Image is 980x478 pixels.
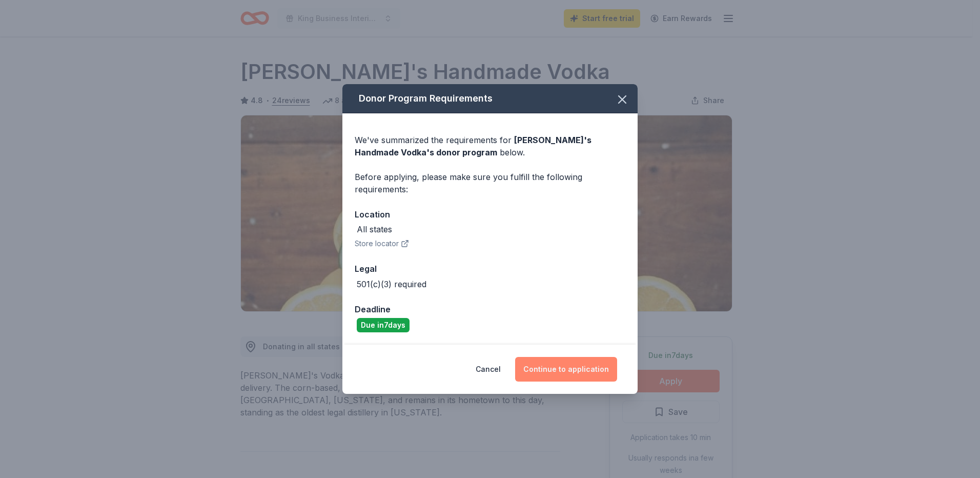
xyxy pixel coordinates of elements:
button: Cancel [476,357,501,382]
div: Donor Program Requirements [342,84,638,113]
div: All states [357,223,392,235]
div: Location [355,208,625,221]
div: Deadline [355,303,625,316]
div: We've summarized the requirements for below. [355,134,625,158]
div: 501(c)(3) required [357,278,426,290]
div: Legal [355,262,625,275]
button: Continue to application [515,357,617,382]
div: Due in 7 days [357,318,410,332]
button: Store locator [355,237,409,250]
div: Before applying, please make sure you fulfill the following requirements: [355,171,625,195]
